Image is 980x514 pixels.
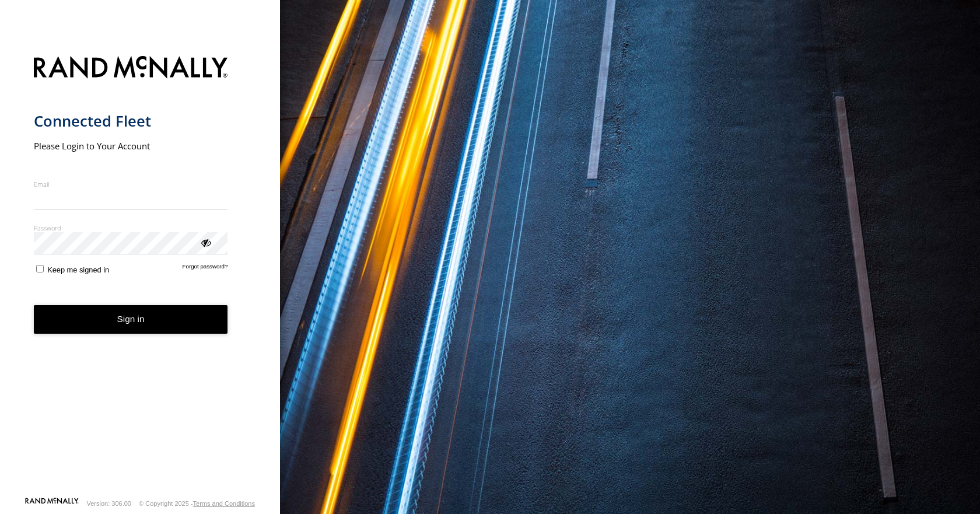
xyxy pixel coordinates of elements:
label: Email [34,180,228,188]
a: Terms and Conditions [193,500,255,507]
div: ViewPassword [199,236,211,248]
span: Keep me signed in [47,265,109,274]
div: © Copyright 2025 - [139,500,255,507]
div: Version: 306.00 [87,500,131,507]
img: Rand McNally [34,54,228,83]
h1: Connected Fleet [34,111,228,131]
button: Sign in [34,305,228,334]
a: Visit our Website [25,498,79,509]
h2: Please Login to Your Account [34,140,228,152]
label: Password [34,223,228,232]
a: Forgot password? [183,263,228,274]
input: Keep me signed in [36,265,44,272]
form: main [34,49,247,496]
